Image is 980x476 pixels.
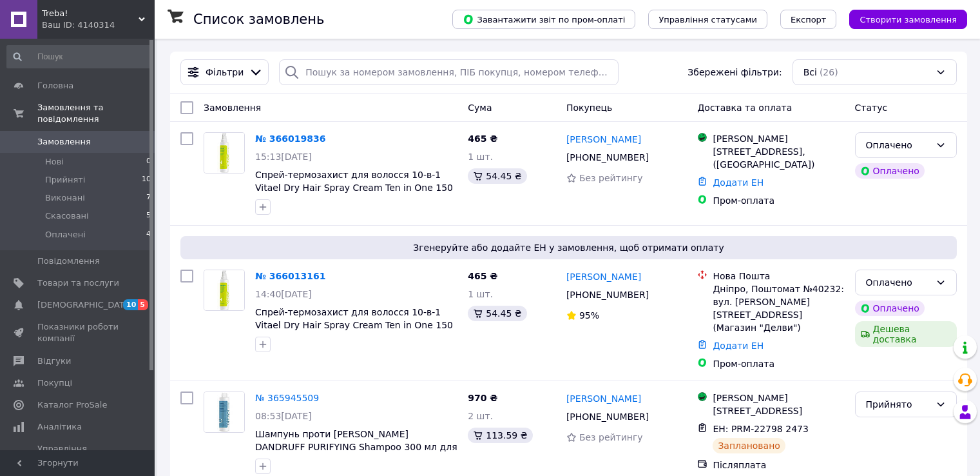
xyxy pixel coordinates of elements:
[204,270,244,310] img: Фото товару
[37,299,133,311] span: [DEMOGRAPHIC_DATA]
[564,286,651,304] div: [PHONE_NUMBER]
[193,12,324,27] h1: Список замовлень
[6,45,152,68] input: Пошук
[468,134,497,144] span: 465 ₴
[468,393,497,403] span: 970 ₴
[204,132,245,174] a: Фото товару
[45,229,86,241] span: Оплачені
[37,399,107,411] span: Каталог ProSale
[866,397,930,412] div: Прийнято
[468,168,526,184] div: 54.45 ₴
[566,270,641,283] a: [PERSON_NAME]
[579,432,643,442] span: Без рейтингу
[37,80,73,92] span: Головна
[579,310,599,321] span: 95%
[146,229,151,241] span: 4
[45,210,89,222] span: Скасовані
[566,103,612,113] span: Покупець
[37,443,119,466] span: Управління сайтом
[468,103,492,113] span: Cума
[566,392,641,405] a: [PERSON_NAME]
[468,306,526,321] div: 54.45 ₴
[468,271,497,281] span: 465 ₴
[146,156,151,168] span: 0
[204,133,244,173] img: Фото товару
[855,301,925,316] div: Оплачено
[866,275,930,290] div: Оплачено
[855,103,888,113] span: Статус
[855,163,925,179] div: Оплачено
[146,192,151,204] span: 7
[468,289,493,299] span: 1 шт.
[452,10,635,29] button: Завантажити звіт по пром-оплаті
[186,241,952,254] span: Згенеруйте або додайте ЕН у замовлення, щоб отримати оплату
[713,392,844,404] div: [PERSON_NAME]
[204,392,245,433] a: Фото товару
[849,10,967,29] button: Створити замовлення
[255,307,453,343] a: Спрей-термозахист для волосся 10-в-1 Vitael Dry Hair Spray Cream Ten in One 150 мл для захисту, б...
[687,66,782,79] span: Збережені фільтри:
[255,393,319,403] a: № 365945509
[37,421,82,433] span: Аналітика
[713,341,764,351] a: Додати ЕН
[37,377,72,389] span: Покупці
[658,15,757,25] span: Управління статусами
[866,138,930,152] div: Оплачено
[45,156,64,168] span: Нові
[780,10,837,29] button: Експорт
[713,145,844,171] div: [STREET_ADDRESS], ([GEOGRAPHIC_DATA])
[648,10,767,29] button: Управління статусами
[697,103,792,113] span: Доставка та оплата
[713,283,844,334] div: Дніпро, Поштомат №40232: вул. [PERSON_NAME][STREET_ADDRESS] (Магазин "Делви")
[255,134,325,144] a: № 366019836
[204,270,245,311] a: Фото товару
[45,174,85,186] span: Прийняті
[42,19,155,31] div: Ваш ID: 4140314
[42,8,139,19] span: Treba!
[255,152,312,162] span: 15:13[DATE]
[206,66,244,79] span: Фільтри
[468,152,493,162] span: 1 шт.
[37,277,119,289] span: Товари та послуги
[713,270,844,283] div: Нова Пошта
[468,428,532,443] div: 113.59 ₴
[855,321,957,347] div: Дешева доставка
[566,133,641,146] a: [PERSON_NAME]
[255,271,325,281] a: № 366013161
[37,255,100,267] span: Повідомлення
[204,103,261,113] span: Замовлення
[255,289,312,299] span: 14:40[DATE]
[123,299,138,310] span: 10
[45,192,85,204] span: Виконані
[713,438,785,453] div: Заплановано
[142,174,151,186] span: 10
[564,148,651,166] div: [PHONE_NUMBER]
[713,404,844,417] div: [STREET_ADDRESS]
[791,15,827,25] span: Експорт
[836,14,967,24] a: Створити замовлення
[146,210,151,222] span: 5
[37,102,155,125] span: Замовлення та повідомлення
[713,177,764,188] a: Додати ЕН
[255,170,453,206] a: Спрей-термозахист для волосся 10-в-1 Vitael Dry Hair Spray Cream Ten in One 150 мл для захисту, б...
[860,15,957,25] span: Створити замовлення
[204,392,244,432] img: Фото товару
[255,411,312,421] span: 08:53[DATE]
[37,321,119,344] span: Показники роботи компанії
[468,411,493,421] span: 2 шт.
[279,59,619,85] input: Пошук за номером замовлення, ПІБ покупця, номером телефону, Email, номером накладної
[713,194,844,207] div: Пром-оплата
[138,299,148,310] span: 5
[713,424,808,434] span: ЕН: PRM-22798 2473
[713,357,844,370] div: Пром-оплата
[713,459,844,471] div: Післяплата
[37,355,71,367] span: Відгуки
[713,132,844,145] div: [PERSON_NAME]
[820,67,838,77] span: (26)
[37,136,91,148] span: Замовлення
[579,173,643,183] span: Без рейтингу
[803,66,817,79] span: Всі
[463,14,625,25] span: Завантажити звіт по пром-оплаті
